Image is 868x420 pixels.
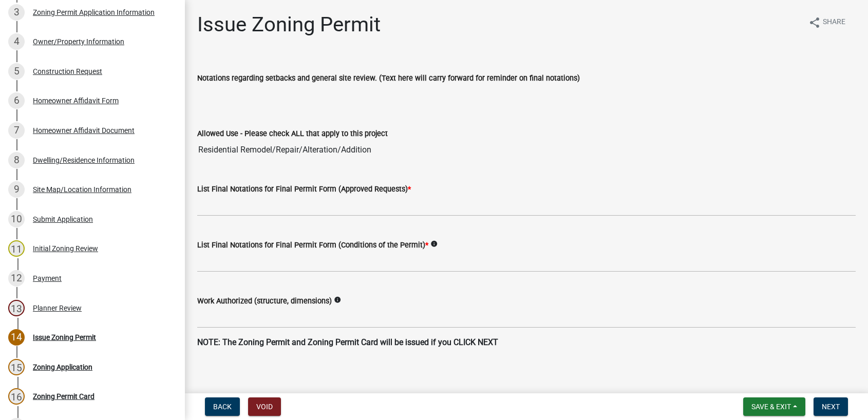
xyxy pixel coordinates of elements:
[8,181,25,198] div: 9
[8,270,25,287] div: 12
[33,186,131,193] div: Site Map/Location Information
[33,68,102,75] div: Construction Request
[334,296,341,303] i: info
[8,359,25,375] div: 15
[751,403,791,411] span: Save & Exit
[8,211,25,227] div: 10
[197,75,580,82] label: Notations regarding setbacks and general site review. (Text here will carry forward for reminder ...
[430,240,438,247] i: info
[197,186,411,193] label: List Final Notations for Final Permit Form (Approved Requests)
[8,122,25,139] div: 7
[33,334,96,341] div: Issue Zoning Permit
[33,157,135,164] div: Dwelling/Residence Information
[213,403,232,411] span: Back
[800,12,854,32] button: shareShare
[743,397,805,416] button: Save & Exit
[8,4,25,21] div: 3
[33,9,155,16] div: Zoning Permit Application Information
[814,397,848,416] button: Next
[197,12,381,37] h1: Issue Zoning Permit
[197,242,428,249] label: List Final Notations for Final Permit Form (Conditions of the Permit)
[33,304,82,312] div: Planner Review
[33,97,119,104] div: Homeowner Affidavit Form
[8,33,25,50] div: 4
[33,245,98,252] div: Initial Zoning Review
[33,38,124,45] div: Owner/Property Information
[33,393,95,400] div: Zoning Permit Card
[197,337,498,347] strong: NOTE: The Zoning Permit and Zoning Permit Card will be issued if you CLICK NEXT
[33,216,93,223] div: Submit Application
[197,130,388,138] label: Allowed Use - Please check ALL that apply to this project
[33,275,62,282] div: Payment
[8,63,25,80] div: 5
[823,16,845,29] span: Share
[8,329,25,346] div: 14
[808,16,821,29] i: share
[8,152,25,168] div: 8
[822,403,840,411] span: Next
[8,92,25,109] div: 6
[8,300,25,316] div: 13
[33,364,92,371] div: Zoning Application
[197,298,332,305] label: Work Authorized (structure, dimensions)
[248,397,281,416] button: Void
[8,388,25,405] div: 16
[33,127,135,134] div: Homeowner Affidavit Document
[205,397,240,416] button: Back
[8,240,25,257] div: 11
